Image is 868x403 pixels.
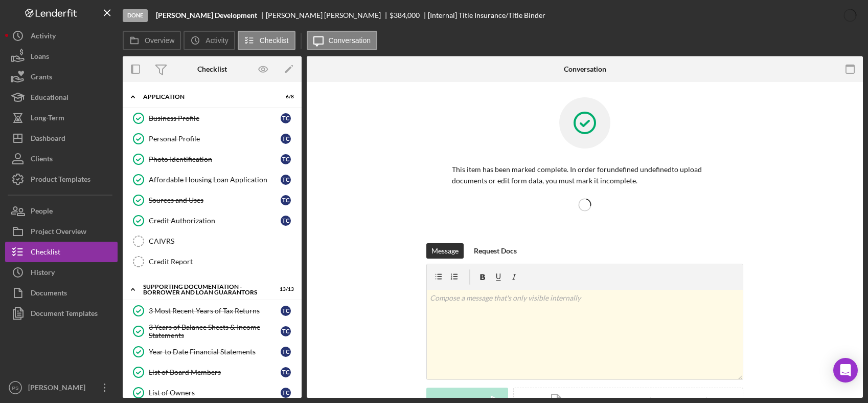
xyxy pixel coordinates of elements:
[12,385,19,391] text: PS
[31,221,86,244] div: Project Overview
[123,9,148,22] div: Done
[31,87,68,110] div: Educational
[31,46,49,69] div: Loans
[128,149,296,169] a: Photo IdentificationTC
[145,36,174,45] label: Overview
[266,11,390,19] div: [PERSON_NAME] [PERSON_NAME]
[205,36,228,45] label: Activity
[281,154,291,164] div: T C
[31,128,65,151] div: Dashboard
[5,46,118,67] button: Loans
[5,242,118,262] button: Checklist
[149,135,281,143] div: Personal Profile
[31,201,53,224] div: People
[281,326,291,336] div: T C
[452,164,718,187] p: This item has been marked complete. In order for undefined undefined to upload documents or edit ...
[31,262,55,285] div: History
[149,176,281,184] div: Affordable Housing Loan Application
[276,286,294,292] div: 13 / 13
[5,303,118,324] button: Document Templates
[128,251,296,272] a: Credit Report
[128,190,296,210] a: Sources and UsesTC
[123,31,181,50] button: Overview
[31,169,90,192] div: Product Templates
[143,284,268,295] div: Supporting Documentation - Borrower and Loan Guarantors
[5,201,118,221] button: People
[5,262,118,283] button: History
[149,323,281,340] div: 3 Years of Balance Sheets & Income Statements
[260,36,289,45] label: Checklist
[5,108,118,128] button: Long-Term
[281,306,291,316] div: T C
[5,283,118,303] button: Documents
[281,134,291,144] div: T C
[128,169,296,190] a: Affordable Housing Loan ApplicationTC
[276,94,294,100] div: 6 / 8
[428,11,545,19] div: [Internal] Title Insurance/Title Binder
[31,283,67,306] div: Documents
[469,243,522,259] button: Request Docs
[128,210,296,231] a: Credit AuthorizationTC
[5,26,118,46] button: Activity
[149,389,281,397] div: List of Owners
[281,216,291,226] div: T C
[197,65,227,73] div: Checklist
[31,26,56,49] div: Activity
[128,231,296,251] a: CAIVRS
[128,362,296,383] a: List of Board MembersTC
[149,196,281,204] div: Sources and Uses
[329,36,371,45] label: Conversation
[564,65,606,73] div: Conversation
[31,108,64,131] div: Long-Term
[281,347,291,357] div: T C
[128,383,296,403] a: List of OwnersTC
[281,367,291,377] div: T C
[5,377,118,398] button: PS[PERSON_NAME]
[149,237,296,245] div: CAIVRS
[143,94,268,100] div: Application
[5,221,118,242] button: Project Overview
[31,67,52,90] div: Grants
[156,11,257,19] b: [PERSON_NAME] Development
[128,342,296,362] a: Year to Date Financial StatementsTC
[390,11,420,19] div: $384,000
[149,217,281,225] div: Credit Authorization
[474,243,517,259] div: Request Docs
[149,155,281,163] div: Photo Identification
[307,31,378,50] button: Conversation
[281,195,291,205] div: T C
[149,348,281,356] div: Year to Date Financial Statements
[149,368,281,376] div: List of Board Members
[5,149,118,169] button: Clients
[833,358,858,383] div: Open Intercom Messenger
[26,377,92,400] div: [PERSON_NAME]
[426,243,464,259] button: Message
[431,243,459,259] div: Message
[128,321,296,342] a: 3 Years of Balance Sheets & Income StatementsTC
[5,87,118,108] button: Educational
[31,149,53,172] div: Clients
[149,258,296,266] div: Credit Report
[281,113,291,123] div: T C
[128,108,296,129] a: Business ProfileTC
[5,169,118,189] button: Product Templates
[149,114,281,122] div: Business Profile
[5,67,118,87] button: Grants
[281,175,291,185] div: T C
[5,128,118,149] button: Dashboard
[31,242,60,265] div: Checklist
